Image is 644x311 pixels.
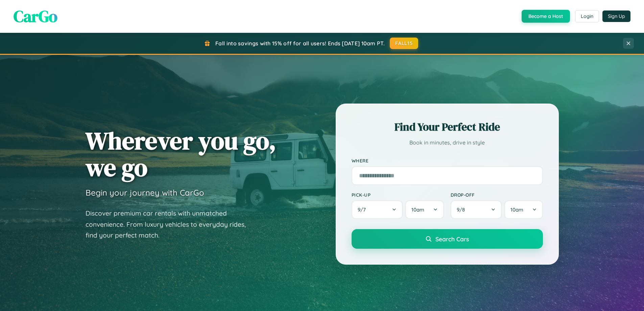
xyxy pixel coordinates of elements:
[352,229,543,249] button: Search Cars
[522,10,570,23] button: Become a Host
[358,206,369,213] span: 9 / 7
[510,206,523,213] span: 10am
[86,187,204,198] h3: Begin your journey with CarGo
[411,206,424,213] span: 10am
[352,158,543,163] label: Where
[352,119,543,134] h2: Find Your Perfect Ride
[435,235,469,243] span: Search Cars
[352,200,403,219] button: 9/7
[14,5,57,27] span: CarGo
[86,208,255,241] p: Discover premium car rentals with unmatched convenience. From luxury vehicles to everyday rides, ...
[215,40,385,47] span: Fall into savings with 15% off for all users! Ends [DATE] 10am PT.
[602,10,630,22] button: Sign Up
[352,192,444,198] label: Pick-up
[390,38,418,49] button: FALL15
[575,10,599,22] button: Login
[405,200,444,219] button: 10am
[451,200,502,219] button: 9/8
[86,127,276,181] h1: Wherever you go, we go
[504,200,543,219] button: 10am
[451,192,543,198] label: Drop-off
[352,138,543,148] p: Book in minutes, drive in style
[457,206,468,213] span: 9 / 8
